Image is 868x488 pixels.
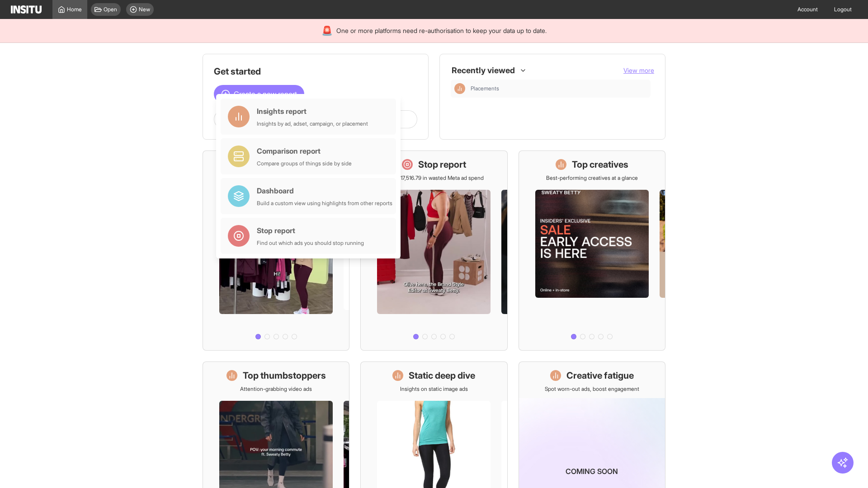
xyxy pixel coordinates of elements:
div: Build a custom view using highlights from other reports [257,200,392,207]
span: Placements [471,85,499,92]
span: Open [104,6,117,13]
span: Home [67,6,82,13]
img: Logo [11,5,42,14]
div: Find out which ads you should stop running [257,239,364,247]
span: Placements [471,85,647,92]
p: Attention-grabbing video ads [240,385,312,393]
div: Insights by ad, adset, campaign, or placement [257,120,368,127]
div: Comparison report [257,145,352,156]
div: Stop report [257,225,364,236]
h1: Stop report [418,158,466,171]
h1: Top thumbstoppers [243,369,326,382]
div: 🚨 [321,24,333,37]
span: Create a new report [234,89,297,99]
button: Create a new report [214,85,304,103]
a: Top creativesBest-performing creatives at a glance [519,150,665,351]
a: Stop reportSave £17,516.79 in wasted Meta ad spend [360,150,507,351]
p: Insights on static image ads [400,385,468,393]
p: Best-performing creatives at a glance [546,174,638,182]
span: View more [623,66,654,74]
div: Insights report [257,106,368,117]
h1: Get started [214,65,417,78]
h1: Static deep dive [409,369,475,382]
button: View more [623,66,654,75]
span: New [139,6,150,13]
span: One or more platforms need re-authorisation to keep your data up to date. [336,26,547,35]
div: Dashboard [257,185,392,196]
h1: Top creatives [572,158,628,171]
div: Compare groups of things side by side [257,160,352,167]
p: Save £17,516.79 in wasted Meta ad spend [384,174,484,182]
a: What's live nowSee all active ads instantly [203,150,349,351]
div: Insights [454,83,465,94]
